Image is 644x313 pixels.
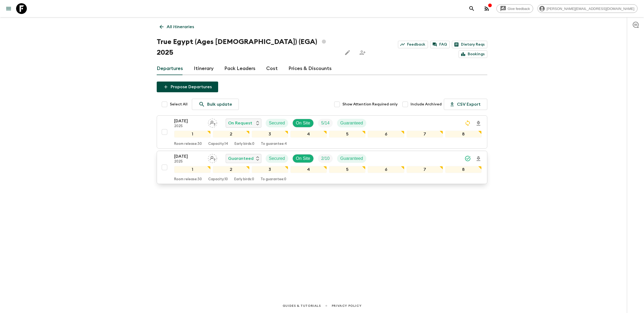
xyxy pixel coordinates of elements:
span: Give feedback [505,7,533,11]
p: Guaranteed [340,120,363,126]
div: Trip Fill [318,154,333,163]
p: Capacity: 14 [208,142,228,146]
p: 5 / 14 [321,120,330,126]
span: Show Attention Required only [342,102,398,107]
p: 2 / 10 [321,155,330,162]
p: Early birds: 0 [234,177,254,182]
a: Departures [157,62,183,75]
p: Bulk update [207,101,232,108]
div: Secured [266,119,288,127]
p: Capacity: 10 [208,177,228,182]
a: All itineraries [157,21,197,32]
p: 2025 [174,124,204,128]
p: Room release: 30 [174,177,202,182]
button: search adventures [466,3,477,14]
svg: Download Onboarding [475,156,482,162]
svg: Sync Required - Changes detected [464,120,471,126]
a: Dietary Reqs [452,41,487,48]
button: CSV Export [444,99,487,110]
button: menu [3,3,14,14]
div: On Site [292,119,314,127]
span: Include Archived [411,102,442,107]
p: On Site [296,120,310,126]
a: Bulk update [192,99,239,110]
p: Secured [269,155,285,162]
a: Cost [266,62,278,75]
p: 2025 [174,160,204,164]
a: Itinerary [194,62,214,75]
a: Guides & Tutorials [283,303,321,309]
a: Bookings [459,50,487,58]
button: Propose Departures [157,82,218,92]
p: Room release: 30 [174,142,202,146]
span: Assign pack leader [208,156,217,160]
div: 8 [445,166,482,173]
div: 7 [407,166,443,173]
p: To guarantee: 4 [261,142,287,146]
div: 1 [174,166,211,173]
div: 5 [329,131,365,138]
div: 8 [445,131,482,138]
p: [DATE] [174,153,204,160]
div: 1 [174,131,211,138]
span: Select All [170,102,188,107]
p: Guaranteed [228,155,254,162]
p: All itineraries [167,24,194,30]
p: Early birds: 0 [235,142,254,146]
a: Prices & Discounts [288,62,332,75]
p: Secured [269,120,285,126]
div: 6 [368,131,404,138]
a: Give feedback [496,4,533,13]
p: [DATE] [174,118,204,124]
div: 7 [407,131,443,138]
a: Privacy Policy [332,303,361,309]
div: 4 [290,166,327,173]
div: 3 [252,166,288,173]
p: Guaranteed [340,155,363,162]
p: On Site [296,155,310,162]
p: On Request [228,120,252,126]
h1: True Egypt (Ages [DEMOGRAPHIC_DATA]) (EGA) 2025 [157,36,338,58]
div: 6 [368,166,404,173]
div: 2 [213,131,249,138]
svg: Synced Successfully [464,155,471,162]
a: Feedback [398,41,428,48]
button: [DATE]2025Assign pack leaderGuaranteedSecuredOn SiteTrip FillGuaranteed12345678Room release:30Cap... [157,151,487,184]
span: [PERSON_NAME][EMAIL_ADDRESS][DOMAIN_NAME] [544,7,637,11]
a: FAQ [430,41,450,48]
span: Assign pack leader [208,120,217,124]
p: To guarantee: 0 [261,177,286,182]
svg: Download Onboarding [475,120,482,127]
div: 4 [290,131,327,138]
div: 5 [329,166,365,173]
a: Pack Leaders [224,62,255,75]
div: [PERSON_NAME][EMAIL_ADDRESS][DOMAIN_NAME] [537,4,638,13]
span: Share this itinerary [357,47,368,58]
div: On Site [292,154,314,163]
div: 2 [213,166,249,173]
div: Trip Fill [318,119,333,127]
div: 3 [252,131,288,138]
button: Edit this itinerary [342,47,353,58]
button: [DATE]2025Assign pack leaderOn RequestSecuredOn SiteTrip FillGuaranteed12345678Room release:30Cap... [157,115,487,149]
div: Secured [266,154,288,163]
